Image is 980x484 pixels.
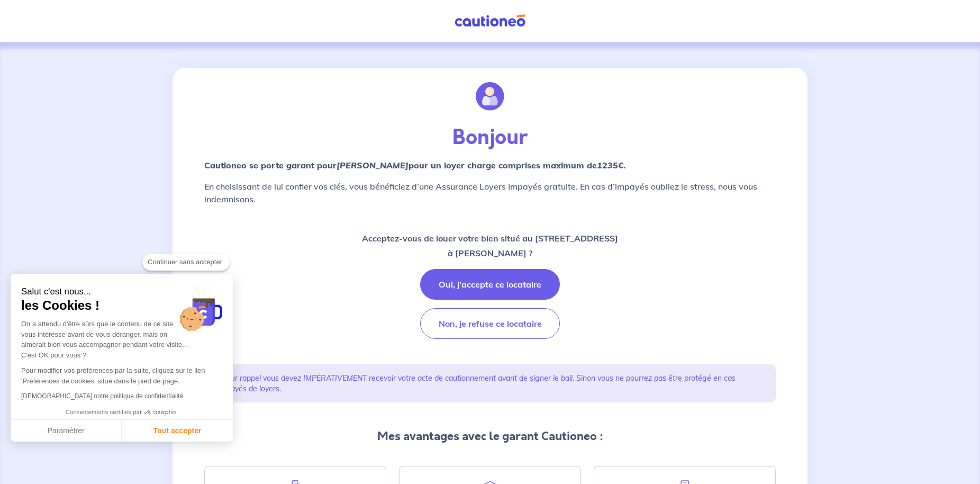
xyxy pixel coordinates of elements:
p: Mes avantages avec le garant Cautioneo : [204,428,776,445]
span: Consentements certifiés par [66,409,142,415]
small: Salut c'est nous... [21,286,222,298]
div: On a attendu d'être sûrs que le contenu de ce site vous intéresse avant de vous déranger, mais on... [21,319,222,360]
img: Cautioneo [450,14,530,28]
button: Oui, j'accepte ce locataire [420,269,560,300]
p: En choisissant de lui confier vos clés, vous bénéficiez d’une Assurance Loyers Impayés gratuite. ... [204,180,776,205]
img: illu_account.svg [476,82,504,111]
button: Tout accepter [122,420,233,442]
em: [PERSON_NAME] [337,160,409,171]
p: Bonjour [204,125,776,150]
svg: Axeptio [144,397,176,428]
p: ⚠️ [213,373,767,394]
em: Pour rappel vous devez IMPÉRATIVEMENT recevoir votre acte de cautionnement avant de signer le bai... [213,373,736,393]
em: 1235€ [597,160,623,171]
span: Continuer sans accepter [148,257,224,267]
button: Continuer sans accepter [142,254,230,271]
p: Pour modifier vos préférences par la suite, cliquez sur le lien 'Préférences de cookies' situé da... [21,365,222,386]
button: Non, je refuse ce locataire [420,308,560,339]
button: Paramétrer [11,420,122,442]
button: Consentements certifiés par [60,406,183,419]
span: les Cookies ! [21,298,222,313]
strong: Cautioneo se porte garant pour pour un loyer charge comprises maximum de . [204,160,625,171]
a: [DEMOGRAPHIC_DATA] notre politique de confidentialité [21,392,183,400]
p: Acceptez-vous de louer votre bien situé au [STREET_ADDRESS] à [PERSON_NAME] ? [362,231,618,261]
